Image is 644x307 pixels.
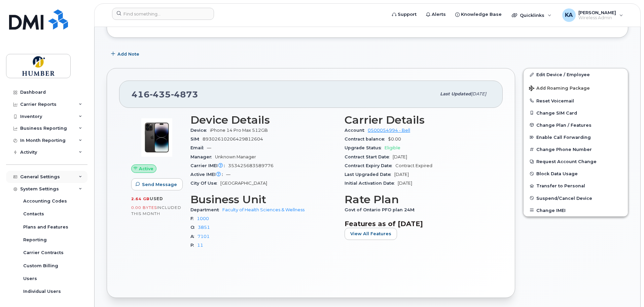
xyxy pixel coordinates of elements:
[529,86,590,92] span: Add Roaming Package
[198,225,210,230] a: 3851
[345,128,368,133] span: Account
[345,163,395,168] span: Contract Expiry Date
[132,89,198,99] span: 416
[190,193,336,206] h3: Business Unit
[536,122,592,127] span: Change Plan / Features
[228,163,274,168] span: 353425683589776
[432,11,446,18] span: Alerts
[220,181,267,186] span: [GEOGRAPHIC_DATA]
[345,207,418,212] span: Govt of Ontario PFO plan 24M
[345,145,385,150] span: Upgrade Status
[507,8,556,22] div: Quicklinks
[190,243,197,248] span: P
[139,165,153,172] span: Active
[536,135,591,140] span: Enable Call Forwarding
[190,207,222,212] span: Department
[190,216,197,221] span: F
[131,205,181,216] span: included this month
[137,117,177,158] img: image20231002-3703462-by0d28.jpeg
[524,81,628,95] button: Add Roaming Package
[171,89,198,99] span: 4873
[190,225,198,230] span: O
[190,128,210,133] span: Device
[524,155,628,167] button: Request Account Change
[222,207,305,212] a: Faculty of Health Sciences & Wellness
[197,243,203,248] a: 11
[520,12,544,18] span: Quicklinks
[565,11,573,19] span: KA
[190,154,215,159] span: Manager
[524,167,628,180] button: Block Data Usage
[190,163,228,168] span: Carrier IMEI
[190,172,226,177] span: Active IMEI
[536,195,592,201] span: Suspend/Cancel Device
[387,8,421,21] a: Support
[388,136,401,142] span: $0.00
[558,8,628,22] div: Kathy Ancimer
[131,205,157,210] span: 0.00 Bytes
[393,154,407,159] span: [DATE]
[150,196,163,201] span: used
[524,143,628,155] button: Change Phone Number
[524,68,628,81] a: Edit Device / Employee
[345,228,397,240] button: View All Features
[578,10,616,15] span: [PERSON_NAME]
[197,216,209,221] a: 1000
[524,131,628,143] button: Enable Call Forwarding
[226,172,230,177] span: —
[524,95,628,107] button: Reset Voicemail
[395,163,432,168] span: Contract Expired
[203,136,263,142] span: 89302610206429812604
[385,145,400,150] span: Eligible
[345,220,491,228] h3: Features as of [DATE]
[471,91,486,96] span: [DATE]
[142,181,177,188] span: Send Message
[150,89,171,99] span: 435
[107,48,145,60] button: Add Note
[345,136,388,142] span: Contract balance
[524,119,628,131] button: Change Plan / Features
[398,181,412,186] span: [DATE]
[440,91,471,96] span: Last updated
[345,154,393,159] span: Contract Start Date
[190,114,336,126] h3: Device Details
[345,193,491,206] h3: Rate Plan
[207,145,211,150] span: —
[215,154,256,159] span: Unknown Manager
[131,196,150,201] span: 2.64 GB
[350,231,391,237] span: View All Features
[190,136,203,142] span: SIM
[198,234,210,239] a: 7101
[190,181,220,186] span: City Of Use
[345,181,398,186] span: Initial Activation Date
[112,8,214,20] input: Find something...
[524,204,628,216] button: Change IMEI
[524,192,628,204] button: Suspend/Cancel Device
[210,128,268,133] span: iPhone 14 Pro Max 512GB
[190,234,198,239] span: A
[190,145,207,150] span: Email
[394,172,409,177] span: [DATE]
[421,8,451,21] a: Alerts
[398,11,417,18] span: Support
[345,172,394,177] span: Last Upgraded Date
[524,180,628,192] button: Transfer to Personal
[461,11,502,18] span: Knowledge Base
[345,114,491,126] h3: Carrier Details
[578,15,616,21] span: Wireless Admin
[524,107,628,119] button: Change SIM Card
[117,51,139,57] span: Add Note
[131,178,183,190] button: Send Message
[368,128,410,133] a: 0500054994 - Bell
[451,8,506,21] a: Knowledge Base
